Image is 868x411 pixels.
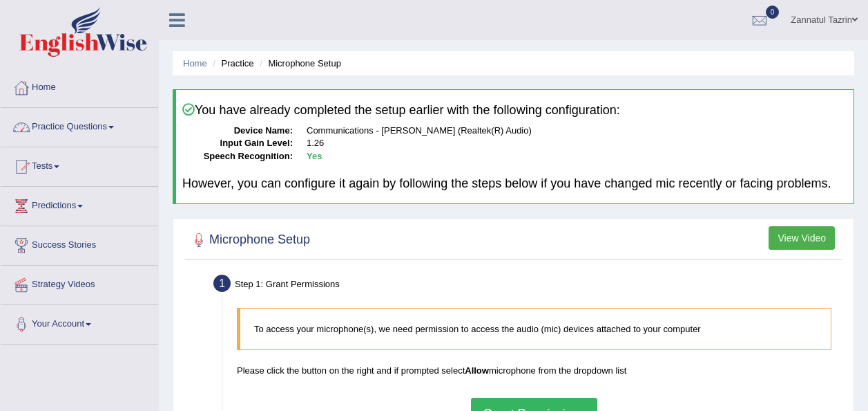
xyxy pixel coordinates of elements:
a: Strategy Videos [1,266,158,300]
p: To access your microphone(s), we need permission to access the audio (mic) devices attached to yo... [254,322,817,336]
div: Step 1: Grant Permissions [207,271,847,301]
a: Home [183,58,207,68]
a: Tests [1,147,158,182]
b: Allow [465,365,489,376]
dt: Input Gain Level: [182,137,293,150]
h4: However, you can configure it again by following the steps below if you have changed mic recently... [182,177,847,191]
a: Home [1,68,158,103]
a: Predictions [1,187,158,221]
dt: Device Name: [182,125,293,138]
li: Practice [209,57,253,70]
a: Your Account [1,305,158,340]
span: 0 [766,6,780,19]
dd: Communications - [PERSON_NAME] (Realtek(R) Audio) [307,125,847,138]
p: Please click the button on the right and if prompted select microphone from the dropdown list [237,364,831,377]
dd: 1.26 [307,137,847,150]
dt: Speech Recognition: [182,150,293,163]
a: Success Stories [1,226,158,261]
li: Microphone Setup [256,57,341,70]
b: Yes [307,151,322,161]
h2: Microphone Setup [189,230,310,250]
button: View Video [769,226,835,250]
a: Practice Questions [1,108,158,143]
h4: You have already completed the setup earlier with the following configuration: [182,103,847,118]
